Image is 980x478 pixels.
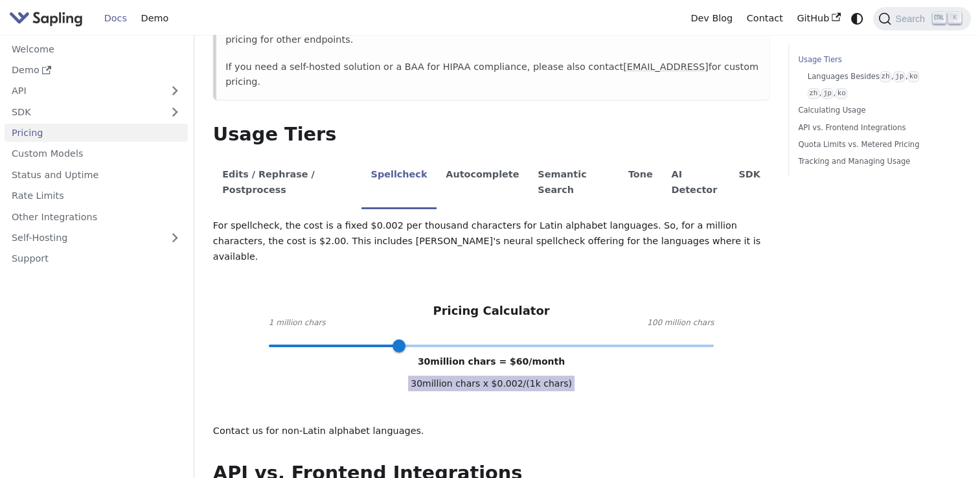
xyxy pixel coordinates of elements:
a: Other Integrations [5,207,188,226]
code: jp [893,71,905,82]
code: ko [907,71,919,82]
span: 100 million chars [647,317,714,330]
h2: Usage Tiers [213,123,769,146]
span: Search [891,14,933,24]
a: Calculating Usage [798,104,957,117]
li: Semantic Search [529,158,619,209]
a: GitHub [790,8,847,28]
a: Pricing [5,124,188,142]
a: SDK [5,102,162,121]
li: Edits / Rephrase / Postprocess [213,158,361,209]
a: Demo [5,61,188,80]
span: 30 million chars = $ 60 /month [418,356,565,367]
code: zh [808,88,819,99]
button: Expand sidebar category 'API' [162,82,188,100]
li: Autocomplete [437,158,529,209]
a: Self-Hosting [5,229,188,247]
a: Demo [134,8,176,28]
p: If you need a self-hosted solution or a BAA for HIPAA compliance, please also contact for custom ... [225,60,760,91]
button: Expand sidebar category 'SDK' [162,102,188,121]
a: Dev Blog [683,8,739,28]
li: AI Detector [662,158,729,209]
code: ko [836,88,847,99]
a: Support [5,249,188,268]
a: Welcome [5,40,188,58]
a: API [5,82,162,100]
p: For spellcheck, the cost is a fixed $0.002 per thousand characters for Latin alphabet languages. ... [213,218,769,264]
span: 1 million chars [269,317,326,330]
button: Search (Ctrl+K) [873,7,970,30]
a: Docs [97,8,134,28]
a: Usage Tiers [798,54,957,66]
img: Sapling.ai [9,9,83,28]
code: jp [821,88,833,99]
a: Custom Models [5,144,188,163]
kbd: K [948,12,961,24]
a: Languages Besideszh,jp,ko [808,71,952,83]
a: Rate Limits [5,187,188,205]
a: Tracking and Managing Usage [798,155,957,168]
a: API vs. Frontend Integrations [798,122,957,134]
h3: Pricing Calculator [433,304,549,319]
code: zh [880,71,891,82]
li: Tone [619,158,662,209]
a: zh,jp,ko [808,87,952,100]
li: SDK [729,158,769,209]
button: Switch between dark and light mode (currently system mode) [848,9,867,28]
a: [EMAIL_ADDRESS] [623,62,708,72]
span: 30 million chars x $ 0.002 /(1k chars) [408,376,575,391]
p: Contact us for non-Latin alphabet languages. [213,424,769,439]
a: Status and Uptime [5,165,188,184]
a: Quota Limits vs. Metered Pricing [798,139,957,151]
a: Sapling.ai [9,9,87,28]
a: Contact [740,8,790,28]
li: Spellcheck [361,158,437,209]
